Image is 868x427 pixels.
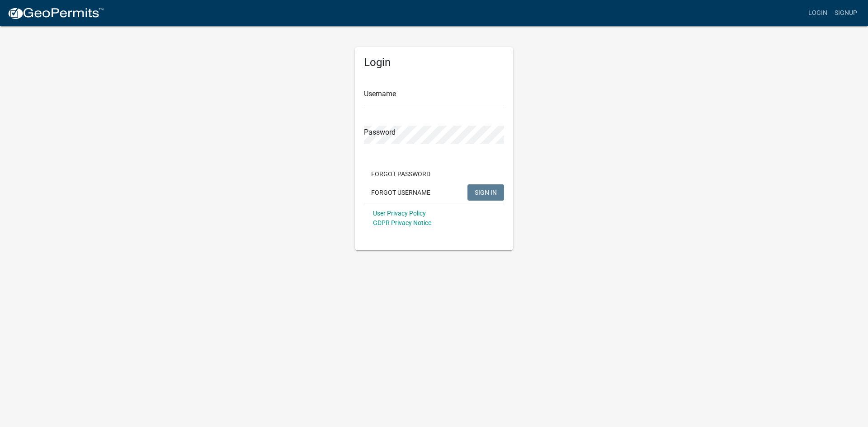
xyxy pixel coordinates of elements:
a: Login [805,5,831,22]
h5: Login [364,56,504,69]
button: SIGN IN [467,184,504,201]
span: SIGN IN [475,188,497,196]
a: User Privacy Policy [373,210,426,217]
button: Forgot Password [364,166,438,182]
button: Forgot Username [364,184,438,201]
a: Signup [831,5,861,22]
a: GDPR Privacy Notice [373,219,431,226]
